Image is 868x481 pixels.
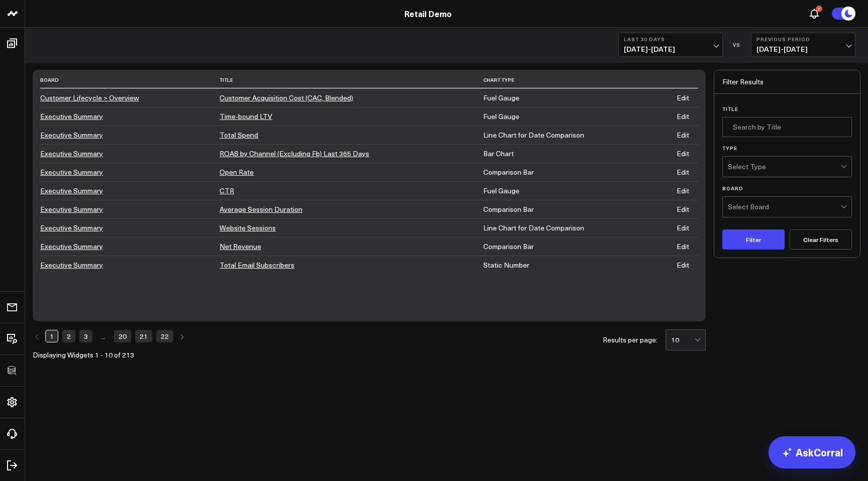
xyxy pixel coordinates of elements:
a: Total Email Subscribers [220,260,294,270]
a: Customer Lifecycle > Overview [40,93,139,102]
td: Comparison Bar [483,200,666,218]
a: ROAS by Channel (Excluding Fb) Last 365 Days [220,149,369,158]
input: Search by Title [722,117,852,137]
a: Previous page [33,330,41,342]
th: Title [220,72,483,88]
td: Static Number [483,256,666,274]
td: Line Chart for Date Comparison [483,218,666,237]
td: Bar Chart [483,144,666,163]
td: Comparison Bar [483,237,666,256]
a: Executive Summary [40,223,103,232]
button: Last 30 Days[DATE]-[DATE] [618,33,723,57]
td: Fuel Gauge [483,181,666,200]
a: Edit [677,111,689,121]
span: [DATE] - [DATE] [756,45,850,53]
a: Executive Summary [40,186,103,195]
div: Results per page: [603,336,658,343]
span: [DATE] - [DATE] [624,45,717,53]
div: 1 [816,6,822,12]
div: 10 [671,336,694,344]
div: Select Type [728,163,840,171]
a: Edit [677,93,689,102]
a: Executive Summary [40,204,103,214]
a: Retail Demo [404,8,452,19]
a: Customer Acquisition Cost (CAC, Blended) [220,93,353,102]
button: Filter [722,229,785,250]
div: Select Board [728,203,840,211]
a: Edit [677,167,689,177]
th: Chart Type [483,72,666,88]
a: Page 1 is your current page [45,330,58,342]
a: Edit [677,223,689,232]
a: Edit [677,260,689,270]
b: Previous Period [756,36,850,42]
a: Edit [677,242,689,251]
button: Clear Filters [790,229,852,250]
a: Executive Summary [40,130,103,140]
div: VS [728,42,746,48]
label: Title [722,106,852,112]
a: Time-bound LTV [220,111,272,121]
label: Board [722,185,852,191]
b: Last 30 Days [624,36,717,42]
a: Edit [677,130,689,140]
label: Type [722,145,852,151]
a: Executive Summary [40,111,103,121]
a: Open Rate [220,167,254,177]
div: Filter Results [714,70,860,94]
a: Page 2 [62,330,75,342]
td: Fuel Gauge [483,88,666,107]
button: Previous Period[DATE]-[DATE] [751,33,855,57]
a: Edit [677,204,689,214]
a: Page 21 [135,330,152,342]
a: Edit [677,149,689,158]
a: Executive Summary [40,167,103,177]
a: Next page [177,330,186,342]
a: Executive Summary [40,242,103,251]
a: Executive Summary [40,149,103,158]
ul: Pagination [33,329,186,343]
th: Board [40,72,220,88]
a: Average Session Duration [220,204,302,214]
a: Page 20 [114,330,131,342]
a: Edit [677,186,689,195]
td: Comparison Bar [483,163,666,181]
a: Page 3 [79,330,92,342]
a: Net Revenue [220,242,261,251]
a: Page 22 [156,330,173,342]
a: Total Spend [220,130,258,140]
a: Jump forward [96,330,110,342]
td: Fuel Gauge [483,107,666,126]
div: Displaying Widgets 1 - 10 of 213 [33,351,186,358]
a: Website Sessions [220,223,276,232]
a: Executive Summary [40,260,103,270]
td: Line Chart for Date Comparison [483,126,666,144]
a: CTR [220,186,234,195]
a: AskCorral [769,436,855,468]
